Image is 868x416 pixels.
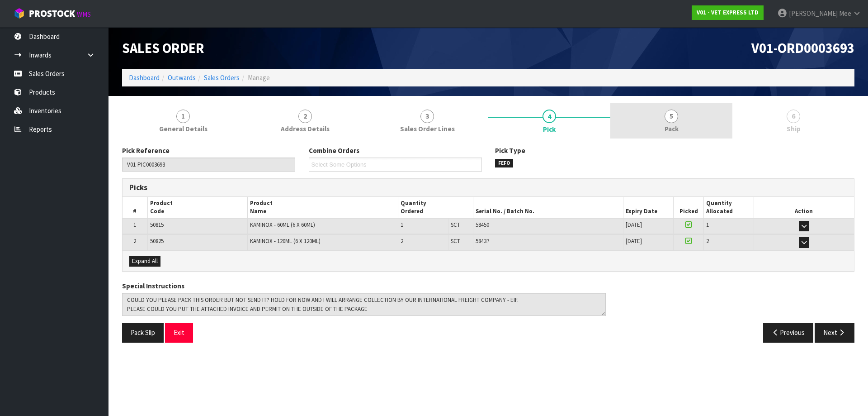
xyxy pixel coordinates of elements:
span: 2 [706,237,709,245]
span: Sales Order Lines [400,124,455,134]
th: Serial No. / Batch No. [473,197,623,218]
span: Expand All [132,257,158,265]
span: SCT [451,221,460,229]
span: [PERSON_NAME] [789,9,838,18]
span: [DATE] [626,221,642,229]
button: Expand All [129,256,160,267]
span: V01-ORD0003693 [751,39,854,57]
span: KAMINOX - 120ML (6 X 120ML) [250,237,321,245]
span: FEFO [495,159,513,168]
button: Previous [763,323,814,342]
span: 1 [133,221,136,229]
span: General Details [159,124,208,134]
span: Address Details [281,124,330,134]
span: 4 [542,110,556,123]
span: 1 [706,221,709,229]
span: Sales Order [122,39,204,57]
a: Dashboard [129,73,160,82]
span: KAMINOX - 60ML (6 X 60ML) [250,221,315,229]
span: 58450 [476,221,489,229]
button: Exit [165,323,193,342]
label: Special Instructions [122,281,184,291]
span: 2 [401,237,403,245]
span: 2 [298,110,312,123]
span: 58437 [476,237,489,245]
span: Pick [543,124,556,134]
a: Outwards [168,73,196,82]
span: 50815 [150,221,164,229]
span: 6 [787,110,800,123]
h3: Picks [129,183,481,192]
span: Manage [248,73,270,82]
th: Product Name [248,197,398,218]
span: Pack [665,124,679,134]
img: cube-alt.png [14,8,25,19]
label: Pick Reference [122,146,170,155]
th: Quantity Allocated [704,197,754,218]
span: Ship [787,124,801,134]
th: Product Code [147,197,248,218]
th: Action [754,197,854,218]
span: SCT [451,237,460,245]
span: 3 [420,110,434,123]
span: [DATE] [626,237,642,245]
span: Pick [122,139,854,349]
label: Pick Type [495,146,525,155]
strong: V01 - VET EXPRESS LTD [697,9,759,16]
span: 1 [401,221,403,229]
small: WMS [77,10,91,19]
span: Picked [679,207,698,215]
a: Sales Orders [204,73,240,82]
span: 5 [665,110,678,123]
span: 1 [176,110,190,123]
label: Combine Orders [309,146,359,155]
th: # [123,197,147,218]
span: 2 [133,237,136,245]
button: Pack Slip [122,323,164,342]
th: Quantity Ordered [398,197,473,218]
th: Expiry Date [623,197,674,218]
span: 50825 [150,237,164,245]
span: Mee [839,9,851,18]
button: Next [815,323,854,342]
span: ProStock [29,8,75,19]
